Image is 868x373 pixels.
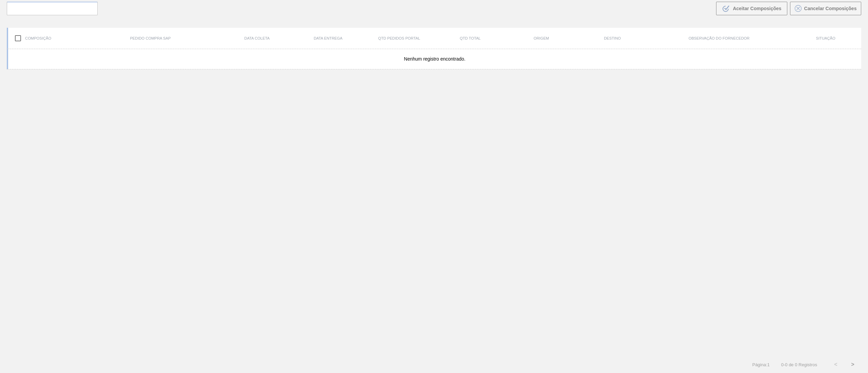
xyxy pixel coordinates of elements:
[780,362,817,367] span: 0 - 0 de 0 Registros
[435,36,506,40] div: Qtd Total
[733,6,781,11] span: Aceitar Composições
[8,31,79,45] div: Composição
[506,36,577,40] div: Origem
[844,356,861,373] button: >
[752,362,770,367] span: Página : 1
[293,36,364,40] div: Data entrega
[790,36,861,40] div: Situação
[827,356,844,373] button: <
[79,36,221,40] div: Pedido Compra SAP
[363,36,435,40] div: Qtd Pedidos Portal
[221,36,293,40] div: Data coleta
[790,2,861,15] button: Cancelar Composições
[804,6,857,11] span: Cancelar Composições
[716,2,787,15] button: Aceitar Composições
[577,36,648,40] div: Destino
[648,36,790,40] div: Observação do Fornecedor
[404,56,465,62] span: Nenhum registro encontrado.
